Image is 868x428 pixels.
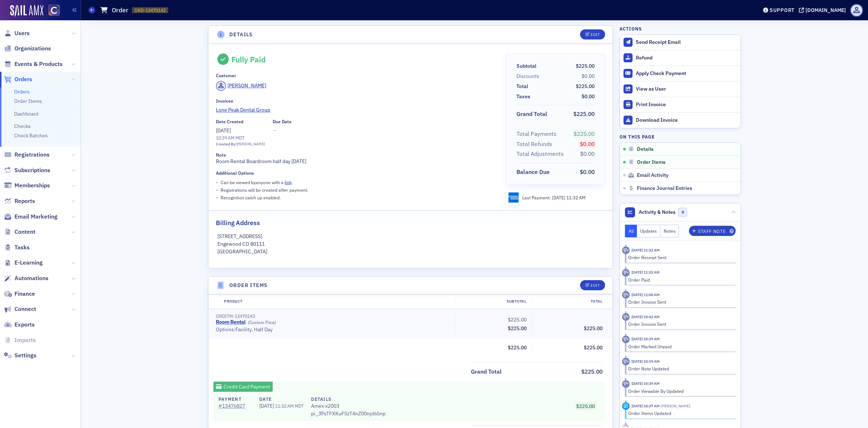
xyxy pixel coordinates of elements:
[216,152,226,158] div: Note
[231,55,266,64] div: Fully Paid
[4,259,43,267] a: E-Learning
[221,187,308,193] p: Registrations will be created after payment.
[622,380,630,388] div: Activity
[10,5,43,17] img: SailAMX
[14,352,37,360] span: Settings
[216,81,266,91] a: [PERSON_NAME]
[636,55,737,61] div: Refund
[516,93,530,100] div: Taxes
[219,299,455,304] div: Product
[628,321,731,327] div: Order Invoice Sent
[622,291,630,299] div: Activity
[216,141,236,146] span: Created By:
[591,283,600,287] div: Edit
[14,336,36,344] span: Imports
[4,244,30,252] a: Tasks
[631,381,660,386] time: 8/19/2024 10:39 AM
[516,130,557,138] div: Total Payments
[636,86,737,92] div: View as User
[622,246,630,254] div: Activity
[508,325,527,332] span: $225.00
[636,70,737,77] div: Apply Check Payment
[639,208,676,216] span: Activity & Notes
[628,343,731,350] div: Order Marked Unpaid
[573,110,595,117] span: $225.00
[216,98,233,104] div: Invoicee
[4,45,51,53] a: Organizations
[217,233,604,240] p: [STREET_ADDRESS]
[216,313,451,319] div: ORDITM-13470143
[275,403,294,409] span: 11:32 AM
[14,213,58,221] span: Email Marketing
[805,7,846,13] div: [DOMAIN_NAME]
[516,168,550,176] div: Balance Due
[636,101,737,108] div: Print Invoice
[4,182,50,190] a: Memberships
[216,106,495,114] a: Lone Peak Dental Group
[216,319,246,325] a: Room Rental
[516,83,528,90] div: Total
[229,282,268,289] h4: Order Items
[285,179,292,185] a: link
[14,98,42,104] a: Order Items
[620,81,741,97] button: View as User
[216,106,282,114] span: Lone Peak Dental Group
[4,352,37,360] a: Settings
[234,135,244,141] span: MDT
[14,111,38,117] a: Dashboard
[455,299,531,304] div: Subtotal
[799,8,848,13] button: [DOMAIN_NAME]
[620,35,741,50] button: Send Receipt Email
[216,127,231,134] span: [DATE]
[14,259,43,267] span: E-Learning
[14,88,30,95] a: Orders
[516,93,533,100] span: Taxes
[566,195,586,200] span: 11:32 AM
[471,367,504,376] span: Grand Total
[850,4,863,17] span: Profile
[582,93,595,100] span: $0.00
[4,166,50,174] a: Subscriptions
[678,208,687,217] span: 0
[508,344,527,351] span: $225.00
[574,130,595,137] span: $225.00
[637,146,654,153] span: Details
[516,110,550,119] span: Grand Total
[584,325,603,332] span: $225.00
[516,140,555,149] span: Total Refunds
[620,133,741,140] h4: On this page
[620,112,741,128] a: Download Invoice
[631,336,660,341] time: 8/19/2024 10:39 AM
[221,179,293,186] p: Can be viewed by anyone with a .
[14,166,50,174] span: Subscriptions
[637,172,668,179] span: Email Activity
[631,314,660,319] time: 8/19/2024 10:42 AM
[218,396,252,402] h4: Payment
[522,194,586,201] div: Last Payment:
[273,119,292,124] div: Due Date
[14,75,32,83] span: Orders
[311,402,386,410] span: Amex x2003
[112,6,128,14] h1: Order
[216,119,243,124] div: Date Created
[248,320,276,325] div: (Custom Price)
[552,195,566,200] span: [DATE]
[770,7,795,13] div: Support
[620,97,741,112] a: Print Invoice
[221,194,281,201] p: Recognition catch up enabled.
[4,228,35,236] a: Content
[218,402,252,410] a: #13476827
[4,151,50,159] a: Registrations
[14,197,35,205] span: Reports
[216,135,234,141] time: 10:39 AM
[14,60,63,68] span: Events & Products
[576,403,595,410] span: $225.00
[580,168,595,175] span: $0.00
[14,182,50,190] span: Memberships
[582,73,595,79] span: $0.00
[580,140,595,147] span: $0.00
[581,368,603,375] span: $225.00
[14,123,31,129] a: Checks
[636,117,737,124] div: Download Invoice
[14,321,35,329] span: Exports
